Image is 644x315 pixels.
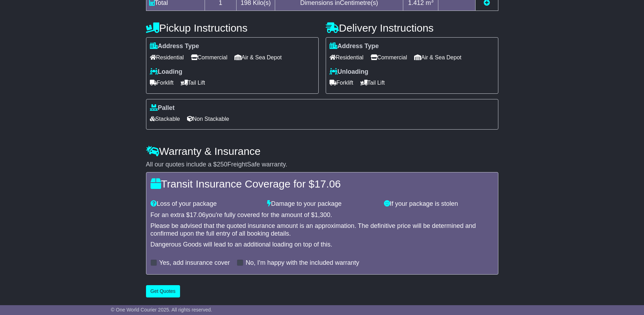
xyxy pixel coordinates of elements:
span: 17.06 [314,178,341,190]
label: Loading [150,68,182,76]
span: Tail Lift [360,77,385,88]
div: Damage to your package [264,200,380,208]
span: Commercial [371,52,407,63]
div: All our quotes include a $ FreightSafe warranty. [146,161,498,169]
span: Non Stackable [187,113,229,124]
label: Address Type [150,42,199,50]
div: For an extra $ you're fully covered for the amount of $ . [151,211,494,219]
div: Dangerous Goods will lead to an additional loading on top of this. [151,241,494,249]
span: Residential [330,52,364,63]
h4: Pickup Instructions [146,22,319,34]
span: Forklift [150,77,174,88]
label: Address Type [330,42,379,50]
span: Residential [150,52,184,63]
label: No, I'm happy with the included warranty [246,259,359,267]
span: Air & Sea Depot [234,52,282,63]
h4: Delivery Instructions [326,22,498,34]
span: 1,300 [314,211,330,218]
div: Loss of your package [147,200,264,208]
span: © One World Courier 2025. All rights reserved. [111,307,212,313]
span: Commercial [191,52,227,63]
span: Tail Lift [181,77,205,88]
h4: Transit Insurance Coverage for $ [151,178,494,190]
span: 17.06 [190,211,206,218]
label: Unloading [330,68,369,76]
div: Please be advised that the quoted insurance amount is an approximation. The definitive price will... [151,222,494,237]
button: Get Quotes [146,285,180,297]
span: Air & Sea Depot [414,52,462,63]
span: Stackable [150,113,180,124]
span: 250 [217,161,227,168]
span: Forklift [330,77,353,88]
h4: Warranty & Insurance [146,145,498,157]
label: Pallet [150,104,175,112]
label: Yes, add insurance cover [159,259,230,267]
div: If your package is stolen [380,200,497,208]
